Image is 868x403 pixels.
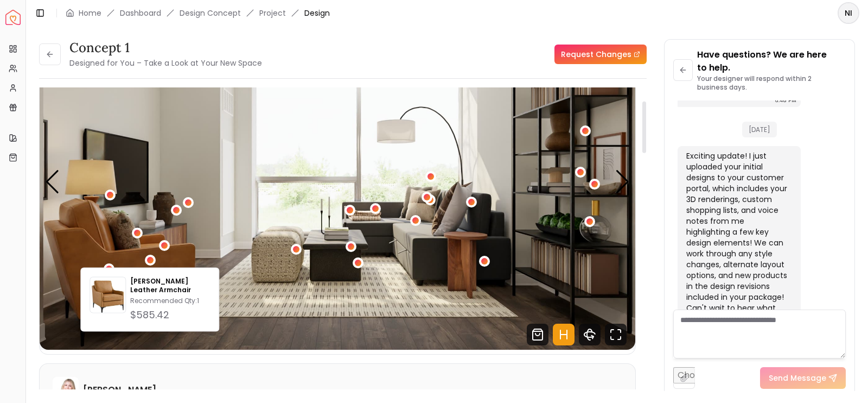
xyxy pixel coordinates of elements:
svg: Fullscreen [605,324,627,345]
a: Spacejoy [5,10,21,25]
a: Project [259,8,286,18]
img: Spacejoy Logo [5,10,21,25]
h6: [PERSON_NAME] [83,383,156,396]
span: [DATE] [742,122,777,137]
svg: 360 View [579,324,601,345]
button: NI [838,2,859,24]
a: Request Changes [554,45,647,64]
small: Designed for You – Take a Look at Your New Space [69,58,262,68]
div: 6:48 PM [775,95,796,106]
span: NI [839,3,858,23]
svg: Shop Products from this design [527,324,548,345]
a: Dashboard [120,8,161,18]
img: Hannah James [53,377,79,403]
a: Lancor Leather Armchair[PERSON_NAME] Leather ArmchairRecommended Qty:1$585.42 [90,277,210,323]
p: [PERSON_NAME] Leather Armchair [130,277,210,294]
div: Exciting update! I just uploaded your initial designs to your customer portal, which includes you... [686,150,790,346]
div: Carousel [40,14,635,350]
p: Your designer will respond within 2 business days. [697,74,846,92]
a: Home [79,8,101,18]
h3: concept 1 [69,39,262,56]
span: Design [304,8,330,18]
p: Have questions? We are here to help. [697,48,846,74]
div: Next slide [615,170,630,194]
img: Design Render 2 [40,14,635,350]
nav: breadcrumb [66,8,330,18]
div: $585.42 [130,307,210,323]
p: Recommended Qty: 1 [130,297,210,305]
li: Design Concept [180,8,241,18]
img: Lancor Leather Armchair [90,280,125,315]
div: 3 / 5 [40,14,635,350]
svg: Hotspots Toggle [553,324,575,345]
div: Previous slide [45,170,60,194]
